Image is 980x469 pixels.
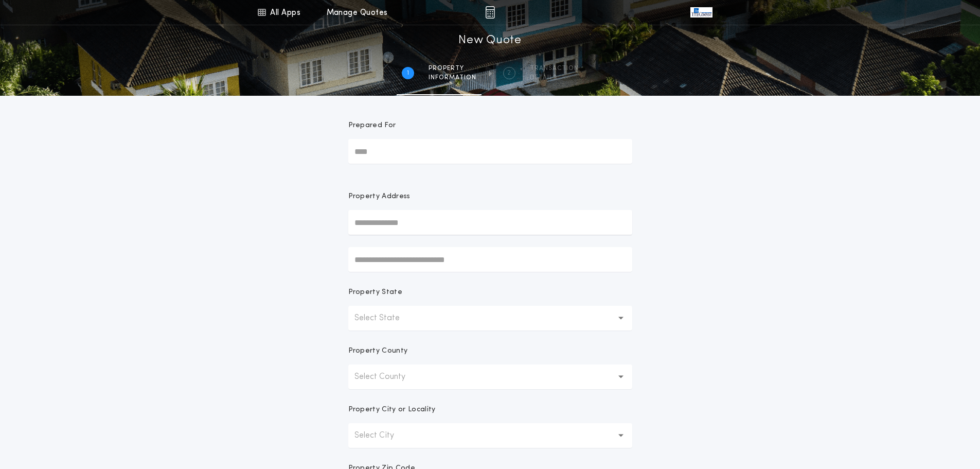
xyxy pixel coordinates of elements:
button: Select City [348,423,632,448]
h2: 2 [507,69,511,77]
p: Property County [348,346,408,356]
p: Property City or Locality [348,405,436,415]
p: Select County [354,371,422,383]
p: Property Address [348,192,632,202]
h2: 1 [407,69,409,77]
h1: New Quote [458,32,521,49]
input: Prepared For [348,139,632,164]
span: Transaction [530,64,579,73]
p: Property State [348,287,402,298]
button: Select State [348,306,632,331]
button: Select County [348,364,632,389]
p: Prepared For [348,120,396,131]
img: img [485,6,495,19]
span: information [429,74,476,82]
span: details [530,74,579,82]
img: vs-icon [690,7,712,18]
span: Property [429,64,476,73]
p: Select City [354,429,411,442]
p: Select State [354,312,416,324]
